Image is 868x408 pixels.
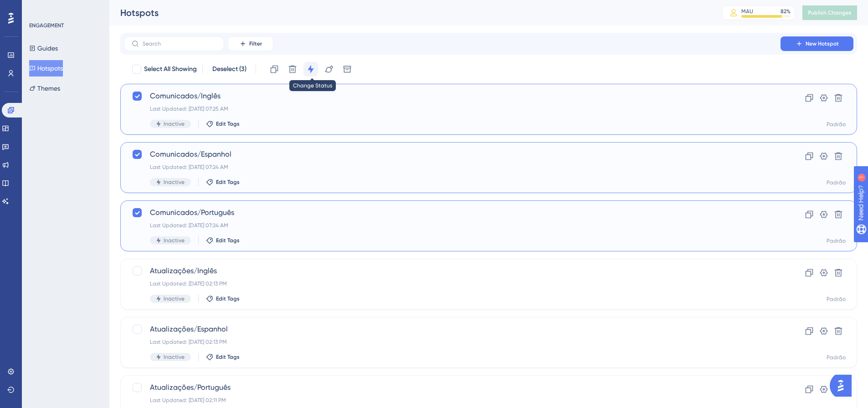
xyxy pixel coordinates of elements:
[150,338,755,346] div: Last Updated: [DATE] 02:13 PM
[206,353,240,361] button: Edit Tags
[206,120,240,127] button: Edit Tags
[216,353,240,361] span: Edit Tags
[164,295,185,302] span: Inactive
[150,149,755,160] span: Comunicados/Espanhol
[150,382,755,393] span: Atualizações/Português
[212,64,247,75] span: Deselect (3)
[216,295,240,302] span: Edit Tags
[150,280,755,287] div: Last Updated: [DATE] 02:13 PM
[781,36,853,51] button: New Hotspot
[249,40,262,47] span: Filter
[21,2,57,13] span: Need Help?
[150,222,755,229] div: Last Updated: [DATE] 07:24 AM
[216,237,240,244] span: Edit Tags
[216,120,240,127] span: Edit Tags
[806,40,839,47] span: New Hotspot
[827,296,846,303] div: Padrão
[150,207,755,218] span: Comunicados/Português
[164,237,185,244] span: Inactive
[827,237,846,245] div: Padrão
[144,64,197,75] span: Select All Showing
[150,91,755,102] span: Comunicados/Inglês
[206,178,240,186] button: Edit Tags
[150,397,755,404] div: Last Updated: [DATE] 02:11 PM
[164,178,185,186] span: Inactive
[208,61,250,77] button: Deselect (3)
[808,9,852,16] span: Publish Changes
[741,8,753,15] div: MAU
[781,8,791,15] div: 82 %
[150,265,755,276] span: Atualizações/Inglês
[228,36,273,51] button: Filter
[120,6,699,19] div: Hotspots
[150,105,755,112] div: Last Updated: [DATE] 07:25 AM
[29,60,63,76] button: Hotspots
[802,5,857,20] button: Publish Changes
[206,295,240,302] button: Edit Tags
[150,163,755,171] div: Last Updated: [DATE] 07:24 AM
[143,41,216,47] input: Search
[827,354,846,361] div: Padrão
[827,121,846,128] div: Padrão
[150,324,755,335] span: Atualizações/Espanhol
[830,372,857,399] iframe: UserGuiding AI Assistant Launcher
[63,5,66,12] div: 1
[164,120,185,127] span: Inactive
[29,80,60,97] button: Themes
[206,237,240,244] button: Edit Tags
[827,179,846,186] div: Padrão
[29,22,64,29] div: ENGAGEMENT
[29,40,58,56] button: Guides
[216,178,240,186] span: Edit Tags
[164,353,185,361] span: Inactive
